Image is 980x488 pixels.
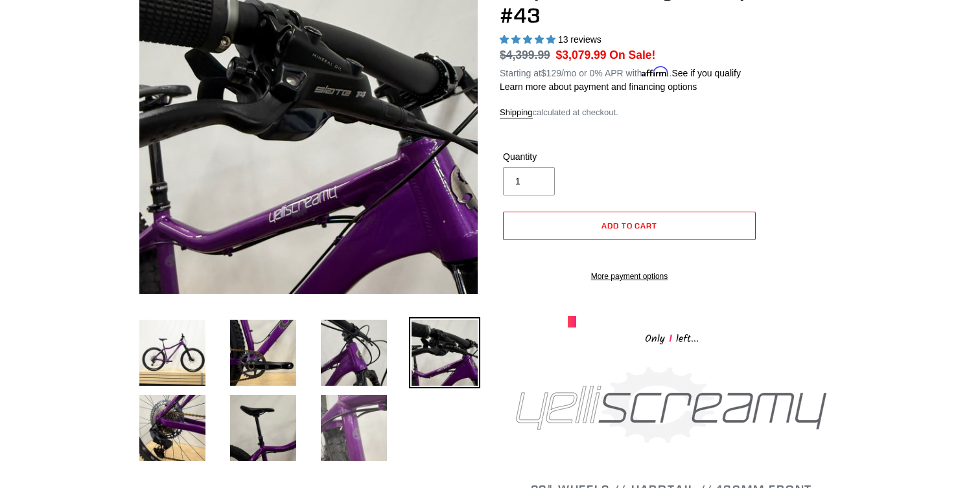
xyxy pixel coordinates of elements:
[568,327,775,348] div: Only left...
[500,106,843,119] div: calculated at checkout.
[503,271,756,282] a: More payment options
[227,392,299,463] img: Load image into Gallery viewer, DEMO BIKE: YELLI SCREAMY - Purple Haze - Large (Complete Bike) #43
[500,107,533,118] a: Shipping
[671,68,741,78] a: See if you qualify - Learn more about Affirm Financing (opens in modal)
[318,392,390,463] img: Load image into Gallery viewer, DEMO BIKE: YELLI SCREAMY - Purple Haze - Large (Complete Bike) #43
[503,150,626,164] label: Quantity
[665,331,676,347] span: 1
[318,317,390,388] img: Load image into Gallery viewer, DEMO BIKE: YELLI SCREAMY - Purple Haze - Large (Complete Bike) #43
[500,82,697,92] a: Learn more about payment and financing options
[500,49,550,61] s: $4,399.99
[137,317,208,388] img: Load image into Gallery viewer, DEMO BIKE: YELLI SCREAMY - Purple Haze - Large (Complete Bike) #43
[642,66,669,77] span: Affirm
[227,317,299,388] img: Load image into Gallery viewer, DEMO BIKE: YELLI SCREAMY - Purple Haze - Large (Complete Bike) #43
[137,392,208,463] img: Load image into Gallery viewer, DEMO BIKE: YELLI SCREAMY - Purple Haze - Large (Complete Bike) #43
[609,47,655,63] span: On Sale!
[503,212,756,240] button: Add to cart
[601,221,658,230] span: Add to cart
[500,63,741,80] p: Starting at /mo or 0% APR with .
[558,34,601,45] span: 13 reviews
[541,68,561,78] span: $129
[500,34,558,45] span: 5.00 stars
[556,49,607,61] span: $3,079.99
[409,317,480,388] img: Load image into Gallery viewer, DEMO BIKE: YELLI SCREAMY - Purple Haze - Large (Complete Bike) #43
